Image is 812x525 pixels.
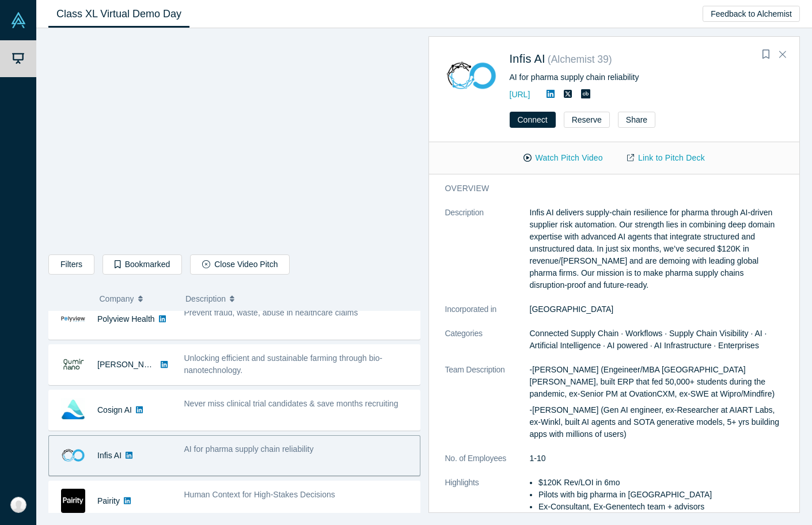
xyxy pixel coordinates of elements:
span: Unlocking efficient and sustainable farming through bio-nanotechnology. [184,353,383,375]
button: Watch Pitch Video [511,148,615,168]
button: Reserve [564,112,610,128]
a: [PERSON_NAME] [97,360,164,369]
a: Cosign AI [97,405,132,414]
dt: Highlights [445,477,530,525]
dt: Incorporated in [445,303,530,328]
button: Share [618,112,655,128]
li: Pilots with big pharma in [GEOGRAPHIC_DATA] [538,489,783,501]
dt: No. of Employees [445,452,530,477]
span: AI for pharma supply chain reliability [184,444,314,454]
dd: 1-10 [530,452,784,465]
span: Never miss clinical trial candidates & save months recruiting [184,399,399,408]
button: Close Video Pitch [190,254,290,275]
img: Qumir Nano's Logo [61,352,85,376]
a: [URL] [510,90,530,99]
a: Class XL Virtual Demo Day [48,1,189,28]
img: Infis AI's Logo [61,443,85,467]
button: Feedback to Alchemist [703,6,800,22]
button: Close [774,45,791,64]
a: Infis AI [510,52,545,65]
img: Shantanu Kelkar's Account [10,497,26,513]
li: Ex-Consultant, Ex-Genentech team + advisors [538,501,783,513]
button: Description [185,287,412,311]
dt: Team Description [445,364,530,452]
iframe: Kimaru AI [49,37,420,246]
img: Polyview Health's Logo [61,307,85,331]
button: Bookmark [758,47,774,63]
span: Description [185,287,226,311]
button: Filters [48,254,94,275]
dt: Categories [445,328,530,364]
button: Bookmarked [103,254,182,275]
dt: Description [445,207,530,303]
small: ( Alchemist 39 ) [548,54,612,65]
button: Connect [510,112,556,128]
div: AI for pharma supply chain reliability [510,71,784,83]
img: Pairity's Logo [61,489,85,513]
span: Prevent fraud, waste, abuse in healthcare claims [184,308,358,317]
img: Infis AI's Logo [445,50,498,102]
a: Infis AI [97,451,122,460]
a: Polyview Health [97,314,155,324]
a: Link to Pitch Deck [615,148,717,168]
h3: overview [445,182,768,195]
li: $120K Rev/LOI in 6mo [538,477,783,489]
p: Infis AI delivers supply-chain resilience for pharma through AI-driven supplier risk automation. ... [530,207,784,291]
button: Company [100,287,174,311]
img: Cosign AI's Logo [61,398,85,422]
span: Company [100,287,134,311]
img: Alchemist Vault Logo [10,12,26,28]
p: -[PERSON_NAME] (Gen AI engineer, ex-Researcher at AIART Labs, ex-Winkl, built AI agents and SOTA ... [530,404,784,440]
span: Connected Supply Chain · Workflows · Supply Chain Visibility · AI · Artificial Intelligence · AI ... [530,329,767,350]
a: Pairity [97,496,120,505]
p: -[PERSON_NAME] (Engeineer/MBA [GEOGRAPHIC_DATA][PERSON_NAME], built ERP that fed 50,000+ students... [530,364,784,400]
dd: [GEOGRAPHIC_DATA] [530,303,784,315]
span: Human Context for High-Stakes Decisions [184,490,335,499]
